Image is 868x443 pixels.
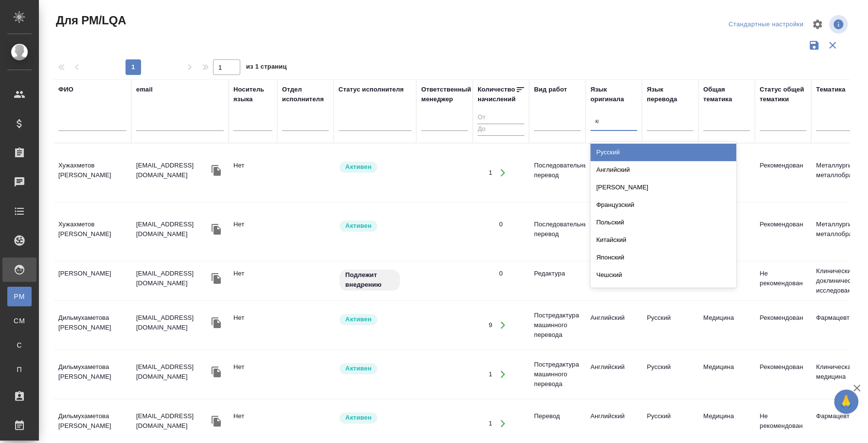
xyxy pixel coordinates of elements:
a: П [7,360,32,379]
div: Ответственный менеджер [421,85,471,104]
td: Клиническая медицина [811,357,868,391]
div: Английский [590,161,736,179]
td: [PERSON_NAME] [53,264,131,298]
td: Русский [585,156,642,190]
button: Скопировать [209,271,224,286]
td: Английский [585,357,642,391]
div: Рядовой исполнитель: назначай с учетом рейтинга [338,161,411,174]
div: 1 [489,419,492,428]
td: Английский [585,308,642,342]
p: Активен [345,413,372,423]
p: Активен [345,314,372,324]
button: Скопировать [209,222,224,237]
td: Дильмухаметова [PERSON_NAME] [53,308,131,342]
div: 0 [499,269,502,278]
a: PM [7,287,32,306]
button: Сохранить фильтры [805,36,823,55]
div: email [136,85,153,94]
td: Хужахметов [PERSON_NAME] [53,156,131,190]
td: Рекомендован [755,308,811,342]
td: Нет [229,308,277,342]
td: Нет [229,156,277,190]
td: Постредактура машинного перевода [529,355,585,394]
td: Фармацевтика [811,406,868,441]
div: Статус общей тематики [760,85,806,104]
div: Польский [590,214,736,231]
td: Клинические и доклинические исследования [811,261,868,300]
td: Хужахметов [PERSON_NAME] [53,215,131,249]
div: 1 [489,168,492,178]
span: С [12,340,27,350]
div: [PERSON_NAME] [590,179,736,196]
td: Русский [642,357,698,391]
td: Перевод [529,406,585,441]
div: Чешский [590,266,736,284]
td: Рекомендован [755,156,811,190]
td: Металлургия и металлобработка [811,156,868,190]
p: Активен [345,162,372,172]
div: 0 [499,220,502,229]
td: Русский [585,264,642,298]
div: Вид работ [534,85,567,94]
div: 1 [489,369,492,379]
td: Медицина [698,357,755,391]
div: Язык перевода [647,85,693,104]
input: От [478,112,524,124]
button: Сбросить фильтры [823,36,842,55]
td: Русский [642,406,698,441]
td: Редактура [529,264,585,298]
button: 🙏 [834,389,858,414]
button: Скопировать [209,315,224,330]
td: Нет [229,215,277,249]
td: Английский [585,406,642,441]
input: До [478,124,524,136]
td: Фармацевтика [811,308,868,342]
div: Сербский [590,284,736,301]
td: Металлургия и металлобработка [811,215,868,249]
div: Общая тематика [703,85,750,104]
button: Скопировать [209,365,224,379]
button: Открыть работы [493,365,513,385]
button: Скопировать [209,414,224,428]
span: Настроить таблицу [806,13,829,36]
div: split button [726,17,806,32]
span: PM [12,292,27,301]
div: Отдел исполнителя [282,85,329,104]
td: Не рекомендован [755,264,811,298]
p: [EMAIL_ADDRESS][DOMAIN_NAME] [136,313,209,332]
div: Французский [590,196,736,214]
div: Статус исполнителя [338,85,404,94]
td: Медицина [698,406,755,441]
a: CM [7,311,32,331]
div: Язык оригинала [590,85,637,104]
p: [EMAIL_ADDRESS][DOMAIN_NAME] [136,411,209,431]
div: Рядовой исполнитель: назначай с учетом рейтинга [338,411,411,425]
td: Рекомендован [755,215,811,249]
button: Скопировать [209,163,224,178]
div: Японский [590,249,736,266]
button: Открыть работы [493,315,513,335]
span: CM [12,316,27,326]
div: Рядовой исполнитель: назначай с учетом рейтинга [338,220,411,233]
span: из 1 страниц [246,61,287,75]
td: Последовательный перевод [529,156,585,190]
div: Количество начислений [478,85,515,104]
td: Дильмухаметова [PERSON_NAME] [53,406,131,441]
p: [EMAIL_ADDRESS][DOMAIN_NAME] [136,161,209,180]
div: ФИО [58,85,73,94]
div: 9 [489,320,492,330]
span: П [12,365,27,374]
td: Нет [229,357,277,391]
td: Не рекомендован [755,406,811,441]
td: Последовательный перевод [529,215,585,249]
span: Посмотреть информацию [829,15,850,34]
td: Русский [642,308,698,342]
span: 🙏 [838,391,854,412]
div: Рядовой исполнитель: назначай с учетом рейтинга [338,362,411,375]
div: Носитель языка [233,85,272,104]
td: Нет [229,406,277,441]
div: Тематика [816,85,845,94]
td: Медицина [698,308,755,342]
td: Постредактура машинного перевода [529,306,585,345]
p: [EMAIL_ADDRESS][DOMAIN_NAME] [136,269,209,288]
